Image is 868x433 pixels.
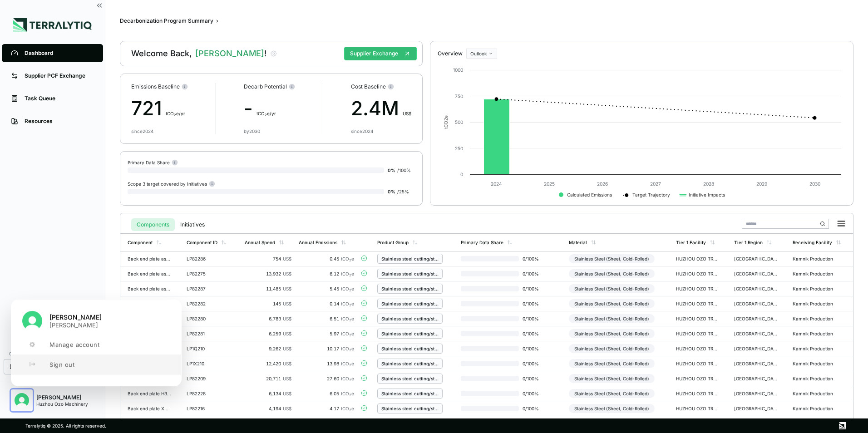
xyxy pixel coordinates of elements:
button: Components [131,218,175,231]
div: Supplier PCF Exchange [25,72,94,79]
div: LP82280 [187,316,230,321]
div: Welcome Back, [131,48,266,59]
div: Kamnik Production [793,286,836,291]
div: [GEOGRAPHIC_DATA] [734,316,778,321]
div: Stainless Steel (Sheet, Cold-Rolled) [569,314,655,323]
span: 0 / 100 % [519,256,548,261]
div: Stainless steel cutting/stamping part [381,271,439,276]
span: 0 / 100 % [519,286,548,291]
sub: 2 [349,393,351,397]
div: Component [128,240,153,245]
span: US$ [283,271,291,276]
text: Initiative Impacts [689,192,725,198]
div: 6,783 [245,316,291,321]
div: Primary Data Share [461,240,503,245]
div: HUZHOU OZO TRADE CO., LTD - [GEOGRAPHIC_DATA] [676,286,720,291]
span: Sign out [49,361,74,368]
div: 20,711 [245,376,291,381]
div: HUZHOU OZO TRADE CO., LTD - [GEOGRAPHIC_DATA] [676,256,720,261]
div: Stainless Steel (Sheet, Cold-Rolled) [569,329,655,338]
img: Kevan Liao [22,311,42,331]
div: Stainless steel cutting/stamping part [381,286,439,291]
span: tCO e [341,331,354,336]
div: LP82286 [187,256,230,261]
div: [GEOGRAPHIC_DATA] [734,406,778,411]
div: Decarb Potential [244,83,295,90]
div: LP82228 [187,391,230,396]
sub: 2 [349,258,351,262]
span: US$ [283,256,291,261]
text: 500 [455,119,463,125]
div: [PERSON_NAME] [36,394,88,401]
span: US$ [403,111,411,116]
sub: 2 [349,318,351,322]
div: Dashboard [25,49,94,57]
div: Kamnik Production [793,331,836,336]
div: 11,485 [245,286,291,291]
div: HUZHOU OZO TRADE CO., LTD - [GEOGRAPHIC_DATA] [676,361,720,366]
div: HUZHOU OZO TRADE CO., LTD - [GEOGRAPHIC_DATA] [676,301,720,306]
div: 6.12 [299,271,355,276]
div: Stainless steel cutting/stamping part [381,256,439,261]
div: 6.51 [299,316,355,321]
button: Supplier Exchange [344,47,417,60]
sub: 2 [349,378,351,382]
div: Stainless Steel (Sheet, Cold-Rolled) [569,299,655,308]
text: 2028 [703,181,714,187]
span: 0 % [388,167,395,173]
div: Customers [4,348,101,359]
text: 0 [460,172,463,177]
div: LP82282 [187,301,230,306]
div: Kamnik Production [793,376,836,381]
div: by 2030 [244,128,260,134]
span: 0 / 100 % [519,346,548,351]
div: Tier 1 Region [734,240,763,245]
span: tCO e [341,361,354,366]
div: Stainless Steel (Sheet, Cold-Rolled) [569,404,655,413]
div: 5.45 [299,286,355,291]
div: since 2024 [351,128,373,134]
span: tCO e [341,301,354,306]
div: 13,932 [245,271,291,276]
div: 0.45 [299,256,355,261]
button: Close user button [11,389,33,411]
span: 0 % [388,189,395,194]
div: 10.17 [299,346,355,351]
div: Kamnik Production [793,301,836,306]
span: tCO e [341,256,354,261]
div: Scope 3 target covered by Initiatives [128,180,215,187]
sub: 2 [265,113,267,117]
sub: 2 [349,408,351,412]
sub: 2 [174,113,176,117]
div: Kamnik Production [793,271,836,276]
span: 0 / 100 % [519,316,548,321]
div: Tier 1 Facility [676,240,706,245]
div: [GEOGRAPHIC_DATA] [734,361,778,366]
div: User button popover [11,300,182,386]
text: 2024 [490,181,502,187]
span: › [216,17,218,25]
text: 2025 [544,181,555,187]
div: Stainless steel cutting/stamping part [381,331,439,336]
img: Logo [13,18,92,32]
sub: 2 [349,273,351,277]
div: [GEOGRAPHIC_DATA] [734,271,778,276]
div: Kamnik Production [793,346,836,351]
text: 2029 [756,181,767,187]
div: LP1Q210 [187,346,230,351]
div: [GEOGRAPHIC_DATA] [734,256,778,261]
div: Emissions Baseline [131,83,188,90]
div: Stainless steel cutting/stamping part [381,301,439,306]
div: Stainless steel cutting/stamping part [381,376,439,381]
sub: 2 [349,363,351,367]
div: Decarbonization Program Summary [120,17,213,25]
span: US$ [283,316,291,321]
div: Annual Spend [245,240,275,245]
div: HUZHOU OZO TRADE CO., LTD - [GEOGRAPHIC_DATA] [676,391,720,396]
div: 145 [245,301,291,306]
span: tCO e [341,316,354,321]
span: Danfoss [10,363,30,370]
div: 2.4M [351,94,411,123]
div: HUZHOU OZO TRADE CO., LTD - [GEOGRAPHIC_DATA] [676,316,720,321]
div: 6,134 [245,391,291,396]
